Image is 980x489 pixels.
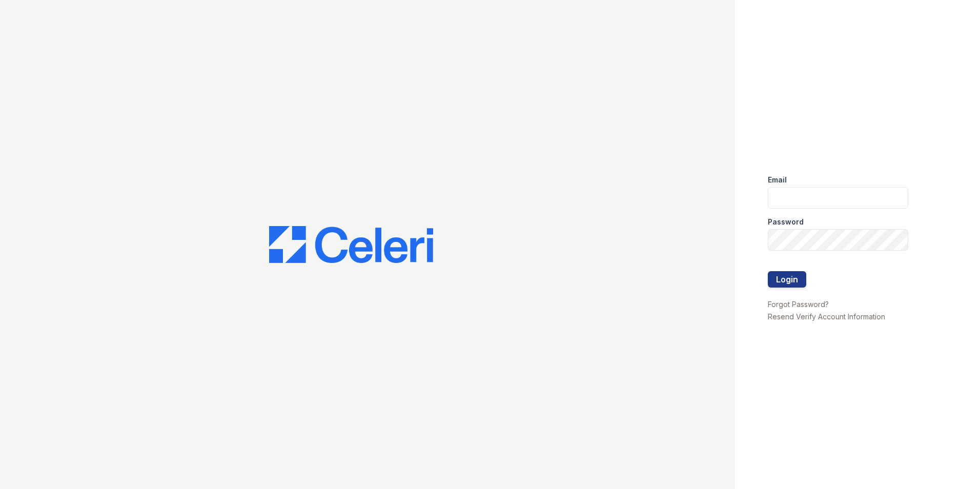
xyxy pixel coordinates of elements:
[768,175,787,185] label: Email
[768,300,829,309] a: Forgot Password?
[768,217,804,227] label: Password
[269,226,433,263] img: CE_Logo_Blue-a8612792a0a2168367f1c8372b55b34899dd931a85d93a1a3d3e32e68fde9ad4.png
[768,271,806,288] button: Login
[768,312,885,321] a: Resend Verify Account Information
